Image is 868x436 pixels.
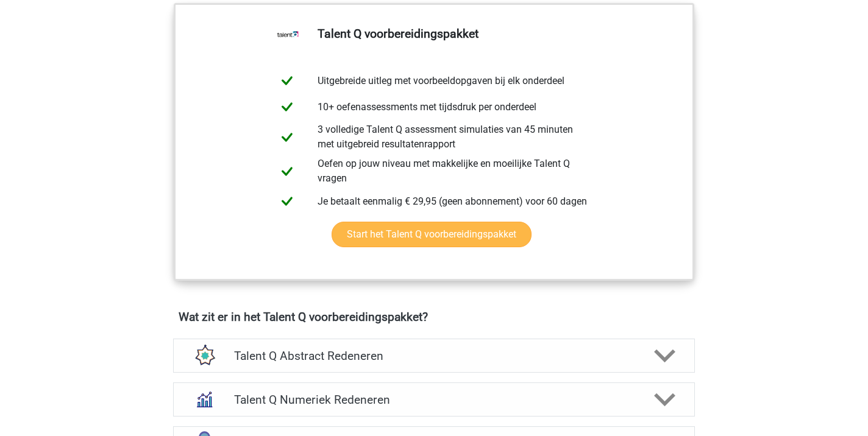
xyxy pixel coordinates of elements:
[234,393,633,407] h4: Talent Q Numeriek Redeneren
[168,339,700,373] a: figuurreeksen Talent Q Abstract Redeneren
[332,222,532,247] a: Start het Talent Q voorbereidingspakket
[234,349,633,363] h4: Talent Q Abstract Redeneren
[179,310,689,324] h4: Wat zit er in het Talent Q voorbereidingspakket?
[188,384,220,415] img: numeriek redeneren
[168,382,700,417] a: numeriek redeneren Talent Q Numeriek Redeneren
[188,340,220,371] img: figuurreeksen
